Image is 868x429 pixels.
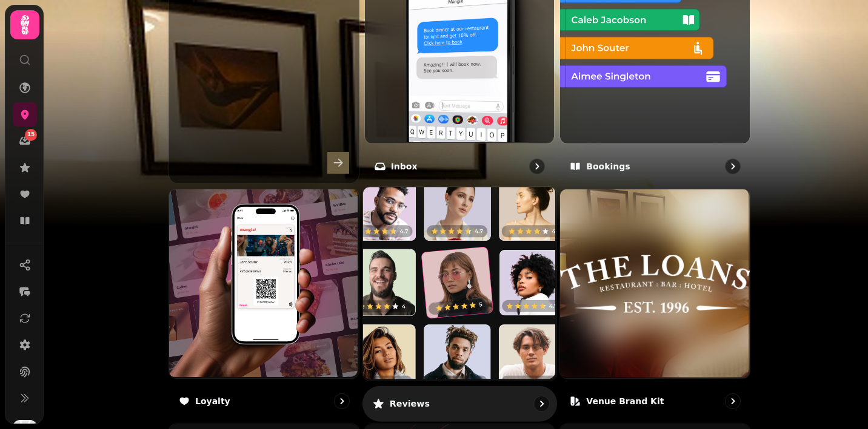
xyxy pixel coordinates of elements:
[559,189,750,419] a: Venue brand kitVenue brand kit
[586,160,630,172] p: Bookings
[168,188,358,378] img: Loyalty
[391,160,418,172] p: Inbox
[560,189,750,379] img: aHR0cHM6Ly9maWxlcy5zdGFtcGVkZS5haS9kM2EzZDVhMi0wMWE4LTExZWMtOThlYS0wMmJkMmMwNzA0ODkvbWVkaWEvZWFkM...
[531,160,543,172] svg: go to
[535,397,547,409] svg: go to
[336,395,348,407] svg: go to
[169,189,359,419] a: LoyaltyLoyalty
[27,131,35,139] span: 15
[586,395,664,407] p: Venue brand kit
[195,395,230,407] p: Loyalty
[13,129,37,153] a: 15
[361,186,555,379] img: Reviews
[362,186,557,421] a: ReviewsReviews
[727,160,739,172] svg: go to
[727,395,739,407] svg: go to
[389,397,429,409] p: Reviews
